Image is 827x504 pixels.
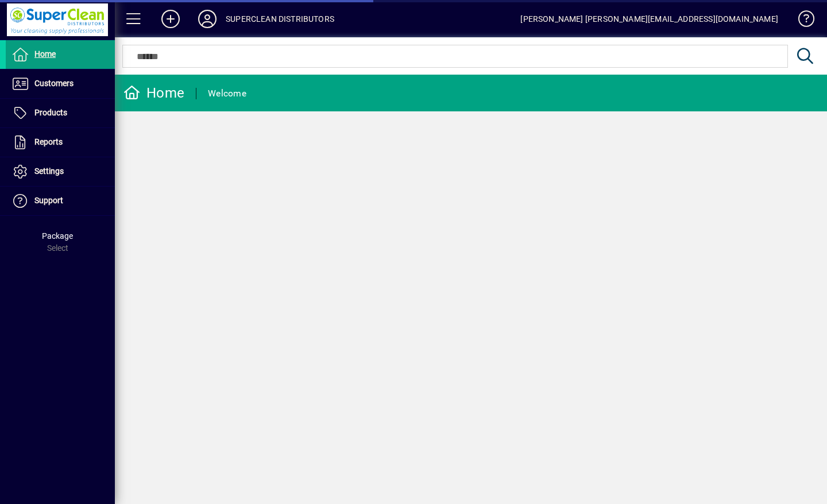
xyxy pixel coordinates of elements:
[790,2,813,40] a: Knowledge Base
[34,196,63,205] span: Support
[520,10,778,28] div: [PERSON_NAME] [PERSON_NAME][EMAIL_ADDRESS][DOMAIN_NAME]
[34,79,74,88] span: Customers
[34,49,56,59] span: Home
[189,9,226,29] button: Profile
[6,128,115,157] a: Reports
[6,187,115,215] a: Support
[34,108,67,117] span: Products
[152,9,189,29] button: Add
[42,231,73,241] span: Package
[6,99,115,127] a: Products
[34,137,63,146] span: Reports
[34,166,64,176] span: Settings
[6,157,115,186] a: Settings
[208,84,246,103] div: Welcome
[226,10,334,28] div: SUPERCLEAN DISTRIBUTORS
[123,84,184,102] div: Home
[6,69,115,98] a: Customers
